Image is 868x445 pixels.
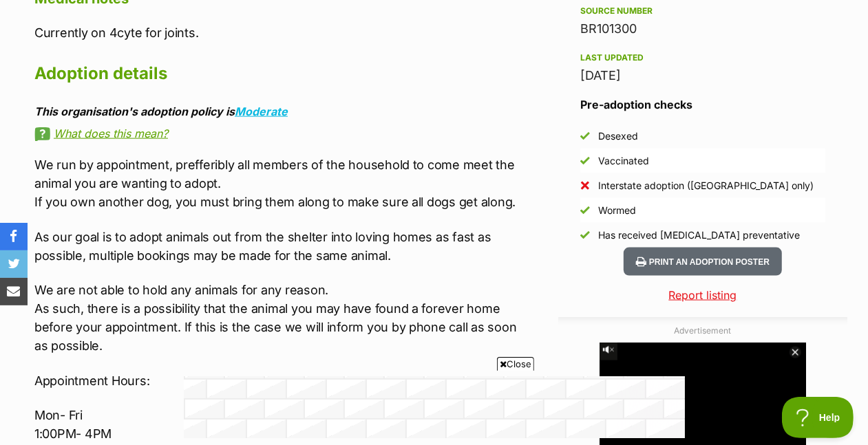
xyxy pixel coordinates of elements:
div: Wormed [598,204,636,217]
div: Interstate adoption ([GEOGRAPHIC_DATA] only) [598,179,814,193]
p: Appointment Hours: [34,371,517,390]
a: Moderate [235,105,288,118]
div: [DATE] [580,66,825,85]
div: Source number [580,6,825,17]
button: Print an adoption poster [624,248,782,276]
p: We are not able to hold any animals for any reason. As such, there is a possibility that the anim... [34,281,517,355]
iframe: Advertisement [184,376,685,438]
p: Mon- Fri 1:00PM- 4PM [34,406,517,443]
img: Yes [580,156,590,166]
div: Vaccinated [598,154,649,168]
p: We run by appointment, prefferibly all members of the household to come meet the animal you are w... [34,155,517,211]
div: Desexed [598,129,638,143]
a: Report listing [558,287,847,303]
div: BR101300 [580,19,825,39]
p: Currently on 4cyte for joints. [34,23,517,42]
h2: Adoption details [34,58,517,89]
img: Yes [580,131,590,141]
img: Yes [580,230,590,240]
div: This organisation's adoption policy is [34,105,517,118]
h3: Pre-adoption checks [580,96,825,113]
img: Yes [580,206,590,215]
a: What does this mean? [34,127,517,140]
iframe: Help Scout Beacon - Open [782,397,854,438]
p: As our goal is to adopt animals out from the shelter into loving homes as fast as possible, multi... [34,228,517,265]
span: Close [497,357,534,371]
div: Last updated [580,52,825,63]
div: Has received [MEDICAL_DATA] preventative [598,228,800,242]
img: No [580,181,590,191]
